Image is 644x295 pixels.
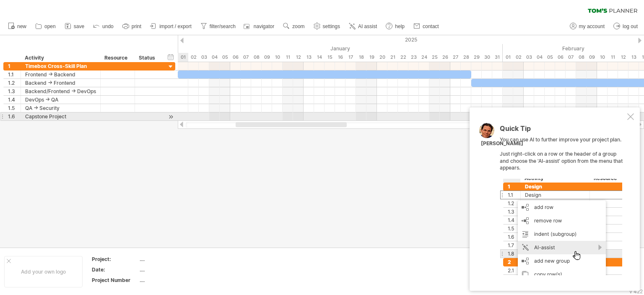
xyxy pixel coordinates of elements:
[25,96,96,104] div: DevOps → QA
[220,53,230,62] div: Sunday, 5 January 2025
[25,62,96,70] div: Timebox Cross-Skill Plan
[140,266,210,273] div: ....
[312,21,343,32] a: settings
[44,23,56,29] span: open
[513,53,524,62] div: Sunday, 2 February 2025
[251,53,262,62] div: Wednesday, 8 January 2025
[566,53,576,62] div: Friday, 7 February 2025
[8,112,21,120] div: 1.6
[492,53,503,62] div: Friday, 31 January 2025
[210,23,236,29] span: filter/search
[471,53,482,62] div: Wednesday, 29 January 2025
[92,256,138,263] div: Project:
[576,53,587,62] div: Saturday, 8 February 2025
[33,21,58,32] a: open
[579,23,605,29] span: my account
[461,53,471,62] div: Tuesday, 28 January 2025
[148,21,194,32] a: import / export
[545,53,555,62] div: Wednesday, 5 February 2025
[8,87,21,95] div: 1.3
[6,21,29,32] a: new
[262,53,272,62] div: Thursday, 9 January 2025
[188,53,199,62] div: Thursday, 2 January 2025
[347,21,379,32] a: AI assist
[159,23,192,29] span: import / export
[395,23,405,29] span: help
[283,53,293,62] div: Saturday, 11 January 2025
[611,21,640,32] a: log out
[25,87,96,95] div: Backend/Frontend → DevOps
[8,62,21,70] div: 1
[377,53,387,62] div: Monday, 20 January 2025
[104,54,130,62] div: Resource
[323,23,340,29] span: settings
[534,53,545,62] div: Tuesday, 4 February 2025
[325,53,335,62] div: Wednesday, 15 January 2025
[74,23,84,29] span: save
[629,288,643,295] div: v 422
[628,53,639,62] div: Thursday, 13 February 2025
[102,23,114,29] span: undo
[345,53,356,62] div: Friday, 17 January 2025
[450,53,461,62] div: Monday, 27 January 2025
[139,54,157,62] div: Status
[167,112,175,121] div: scroll to activity
[8,70,21,78] div: 1.1
[618,53,628,62] div: Wednesday, 12 February 2025
[199,53,209,62] div: Friday, 3 January 2025
[120,21,144,32] a: print
[25,54,96,62] div: Activity
[8,79,21,87] div: 1.2
[482,53,492,62] div: Thursday, 30 January 2025
[254,23,274,29] span: navigator
[209,53,220,62] div: Saturday, 4 January 2025
[623,23,638,29] span: log out
[608,53,618,62] div: Tuesday, 11 February 2025
[524,53,534,62] div: Monday, 3 February 2025
[242,21,277,32] a: navigator
[398,53,408,62] div: Wednesday, 22 January 2025
[366,53,377,62] div: Sunday, 19 January 2025
[230,53,241,62] div: Monday, 6 January 2025
[292,23,304,29] span: zoom
[8,104,21,112] div: 1.5
[92,266,138,273] div: Date:
[92,277,138,284] div: Project Number
[597,53,608,62] div: Monday, 10 February 2025
[481,140,523,147] div: [PERSON_NAME]
[25,70,96,78] div: Frontend → Backend
[358,23,377,29] span: AI assist
[281,21,307,32] a: zoom
[384,21,407,32] a: help
[17,23,26,29] span: new
[387,53,398,62] div: Tuesday, 21 January 2025
[62,21,87,32] a: save
[132,23,141,29] span: print
[91,21,116,32] a: undo
[25,104,96,112] div: QA → Security
[140,277,210,284] div: ....
[272,53,283,62] div: Friday, 10 January 2025
[4,256,83,287] div: Add your own logo
[568,21,607,32] a: my account
[198,21,238,32] a: filter/search
[293,53,304,62] div: Sunday, 12 January 2025
[25,79,96,87] div: Backend → Frontend
[500,125,626,136] div: Quick Tip
[314,53,325,62] div: Tuesday, 14 January 2025
[25,112,96,120] div: Capstone Project
[8,96,21,104] div: 1.4
[500,125,626,275] div: You can use AI to further improve your project plan. Just right-click on a row or the header of a...
[335,53,345,62] div: Thursday, 16 January 2025
[178,53,188,62] div: Wednesday, 1 January 2025
[178,44,503,53] div: January 2025
[356,53,366,62] div: Saturday, 18 January 2025
[503,53,513,62] div: Saturday, 1 February 2025
[419,53,429,62] div: Friday, 24 January 2025
[440,53,450,62] div: Sunday, 26 January 2025
[304,53,314,62] div: Monday, 13 January 2025
[140,256,210,263] div: ....
[429,53,440,62] div: Saturday, 25 January 2025
[408,53,419,62] div: Thursday, 23 January 2025
[587,53,597,62] div: Sunday, 9 February 2025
